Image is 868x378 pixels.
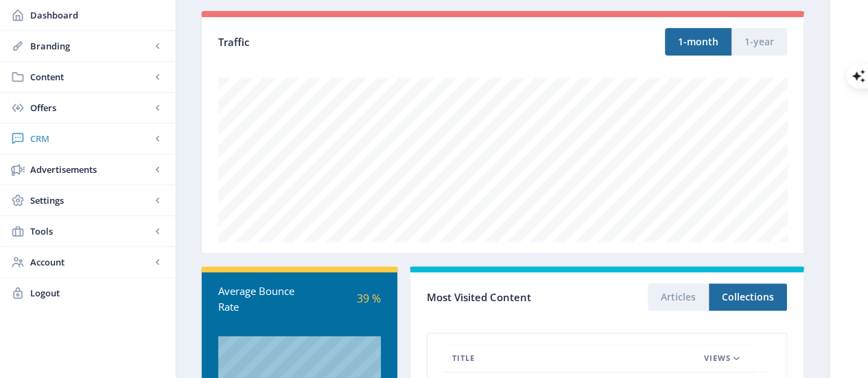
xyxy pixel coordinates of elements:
button: 1-year [731,28,787,56]
span: Offers [30,101,151,115]
span: 39 % [357,291,381,306]
button: 1-month [665,28,731,56]
span: Dashboard [30,8,165,22]
div: Average Bounce Rate [218,283,299,314]
span: Account [30,255,151,269]
button: Articles [648,283,709,311]
div: Most Visited Content [427,287,607,308]
span: Title [452,350,475,366]
span: Advertisements [30,163,151,176]
span: Content [30,70,151,84]
span: Settings [30,193,151,207]
button: Collections [709,283,787,311]
span: Views [704,350,731,366]
div: Traffic [218,34,503,50]
span: Branding [30,39,151,53]
span: Logout [30,286,165,300]
span: CRM [30,132,151,145]
span: Tools [30,224,151,238]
